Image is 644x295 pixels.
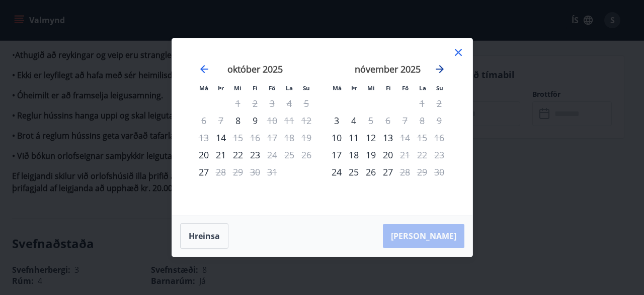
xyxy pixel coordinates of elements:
td: Not available. laugardagur, 4. október 2025 [281,95,298,112]
div: 11 [345,129,362,146]
div: 12 [362,129,379,146]
td: Not available. miðvikudagur, 1. október 2025 [229,95,247,112]
div: 19 [362,146,379,163]
small: Mi [367,84,375,92]
td: Choose þriðjudagur, 21. október 2025 as your check-in date. It’s available. [212,146,229,163]
small: La [286,84,293,92]
td: Choose miðvikudagur, 8. október 2025 as your check-in date. It’s available. [229,112,247,129]
div: 20 [379,146,396,163]
td: Choose mánudagur, 20. október 2025 as your check-in date. It’s available. [195,146,212,163]
td: Not available. sunnudagur, 26. október 2025 [298,146,315,163]
td: Not available. laugardagur, 25. október 2025 [281,146,298,163]
td: Not available. föstudagur, 3. október 2025 [264,95,281,112]
div: 27 [379,163,396,181]
td: Not available. föstudagur, 10. október 2025 [264,112,281,129]
td: Not available. föstudagur, 7. nóvember 2025 [396,112,414,129]
div: Aðeins innritun í boði [195,163,212,181]
td: Not available. þriðjudagur, 28. október 2025 [212,163,229,181]
td: Choose fimmtudagur, 20. nóvember 2025 as your check-in date. It’s available. [379,146,396,163]
td: Choose fimmtudagur, 27. nóvember 2025 as your check-in date. It’s available. [379,163,396,181]
td: Not available. laugardagur, 15. nóvember 2025 [414,129,431,146]
td: Not available. föstudagur, 17. október 2025 [264,129,281,146]
td: Not available. miðvikudagur, 15. október 2025 [229,129,247,146]
td: Choose mánudagur, 10. nóvember 2025 as your check-in date. It’s available. [328,129,345,146]
small: Þr [351,84,357,92]
td: Not available. mánudagur, 6. október 2025 [195,112,212,129]
td: Not available. föstudagur, 31. október 2025 [264,163,281,181]
small: La [419,84,426,92]
td: Not available. sunnudagur, 9. nóvember 2025 [431,112,448,129]
td: Not available. laugardagur, 8. nóvember 2025 [414,112,431,129]
div: 18 [345,146,362,163]
strong: nóvember 2025 [355,63,421,75]
td: Not available. föstudagur, 24. október 2025 [264,146,281,163]
strong: október 2025 [227,63,283,75]
td: Not available. fimmtudagur, 16. október 2025 [247,129,264,146]
td: Choose þriðjudagur, 14. október 2025 as your check-in date. It’s available. [212,129,229,146]
small: Su [303,84,310,92]
div: Aðeins innritun í boði [328,163,345,181]
td: Choose þriðjudagur, 25. nóvember 2025 as your check-in date. It’s available. [345,163,362,181]
div: Aðeins innritun í boði [328,129,345,146]
div: Aðeins útritun í boði [362,112,379,129]
td: Choose fimmtudagur, 23. október 2025 as your check-in date. It’s available. [247,146,264,163]
small: Fö [402,84,409,92]
div: Move backward to switch to the previous month. [198,63,210,75]
td: Choose mánudagur, 17. nóvember 2025 as your check-in date. It’s available. [328,146,345,163]
td: Not available. miðvikudagur, 29. október 2025 [229,163,247,181]
td: Choose miðvikudagur, 12. nóvember 2025 as your check-in date. It’s available. [362,129,379,146]
div: 25 [345,163,362,181]
div: Aðeins innritun í boði [229,112,247,129]
small: Su [436,84,443,92]
div: Aðeins útritun í boði [229,129,247,146]
td: Not available. laugardagur, 11. október 2025 [281,112,298,129]
div: Aðeins innritun í boði [212,129,229,146]
div: 23 [247,146,264,163]
td: Not available. sunnudagur, 19. október 2025 [298,129,315,146]
td: Choose mánudagur, 3. nóvember 2025 as your check-in date. It’s available. [328,112,345,129]
td: Not available. föstudagur, 28. nóvember 2025 [396,163,414,181]
small: Mi [234,84,242,92]
td: Not available. föstudagur, 21. nóvember 2025 [396,146,414,163]
td: Not available. miðvikudagur, 5. nóvember 2025 [362,112,379,129]
td: Not available. fimmtudagur, 6. nóvember 2025 [379,112,396,129]
div: Aðeins útritun í boði [396,146,414,163]
div: Aðeins útritun í boði [396,163,414,181]
td: Not available. sunnudagur, 30. nóvember 2025 [431,163,448,181]
td: Not available. þriðjudagur, 7. október 2025 [212,112,229,129]
td: Choose miðvikudagur, 26. nóvember 2025 as your check-in date. It’s available. [362,163,379,181]
td: Not available. laugardagur, 22. nóvember 2025 [414,146,431,163]
div: Move forward to switch to the next month. [434,63,446,75]
td: Not available. föstudagur, 14. nóvember 2025 [396,129,414,146]
div: Calendar [184,50,460,203]
small: Má [333,84,342,92]
div: Aðeins innritun í boði [195,146,212,163]
small: Má [199,84,208,92]
td: Not available. laugardagur, 18. október 2025 [281,129,298,146]
div: 13 [379,129,396,146]
td: Not available. laugardagur, 1. nóvember 2025 [414,95,431,112]
div: 4 [345,112,362,129]
div: Aðeins útritun í boði [212,163,229,181]
td: Not available. fimmtudagur, 2. október 2025 [247,95,264,112]
div: 26 [362,163,379,181]
div: Aðeins innritun í boði [328,112,345,129]
td: Choose þriðjudagur, 11. nóvember 2025 as your check-in date. It’s available. [345,129,362,146]
td: Choose miðvikudagur, 22. október 2025 as your check-in date. It’s available. [229,146,247,163]
div: Aðeins útritun í boði [264,146,281,163]
div: 21 [212,146,229,163]
td: Not available. laugardagur, 29. nóvember 2025 [414,163,431,181]
td: Choose þriðjudagur, 4. nóvember 2025 as your check-in date. It’s available. [345,112,362,129]
button: Hreinsa [180,223,228,249]
small: Fi [253,84,258,92]
td: Choose mánudagur, 24. nóvember 2025 as your check-in date. It’s available. [328,163,345,181]
td: Not available. sunnudagur, 16. nóvember 2025 [431,129,448,146]
small: Fö [269,84,275,92]
div: 22 [229,146,247,163]
td: Not available. sunnudagur, 5. október 2025 [298,95,315,112]
td: Choose fimmtudagur, 13. nóvember 2025 as your check-in date. It’s available. [379,129,396,146]
td: Not available. sunnudagur, 2. nóvember 2025 [431,95,448,112]
td: Not available. mánudagur, 13. október 2025 [195,129,212,146]
small: Þr [218,84,224,92]
div: Aðeins útritun í boði [264,112,281,129]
